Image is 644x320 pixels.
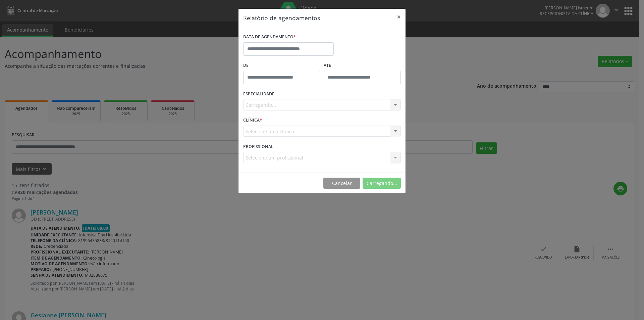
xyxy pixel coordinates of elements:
label: PROFISSIONAL [243,141,273,152]
button: Cancelar [323,178,360,189]
button: Carregando... [363,178,401,189]
label: De [243,60,320,71]
label: ESPECIALIDADE [243,89,274,99]
button: Close [392,9,406,25]
h5: Relatório de agendamentos [243,13,320,22]
label: DATA DE AGENDAMENTO [243,32,296,42]
label: ATÉ [324,60,401,71]
label: CLÍNICA [243,115,262,126]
